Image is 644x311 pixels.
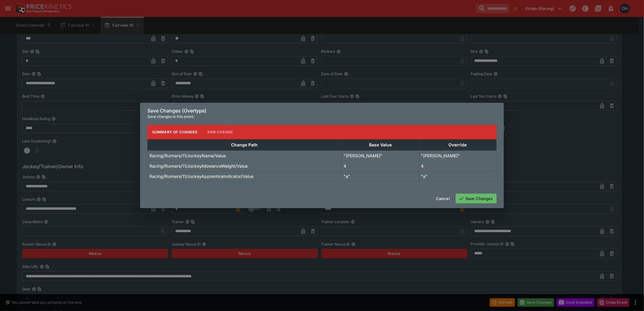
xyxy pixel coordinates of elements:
[419,161,496,171] td: 4
[342,171,419,182] td: "a"
[342,151,419,161] td: "[PERSON_NAME]"
[456,194,497,203] button: Save Changes
[419,139,496,151] th: Override
[147,114,497,120] p: Save changes to this event.
[419,171,496,182] td: "a"
[148,139,342,151] th: Change Path
[149,152,226,159] p: Racing/Runners/11/JockeyName/Value
[342,161,419,171] td: 4
[203,125,238,139] button: Raw Change
[432,194,453,203] button: Cancel
[342,139,419,151] th: Base Value
[419,151,496,161] td: "[PERSON_NAME]"
[147,125,203,139] button: Summary of Changes
[149,173,253,179] p: Racing/Runners/11/JockeyApprenticeIndicator/Value
[147,108,497,114] h6: Save Changes (Overtype)
[149,163,248,169] p: Racing/Runners/11/JockeyAllowanceWeight/Value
